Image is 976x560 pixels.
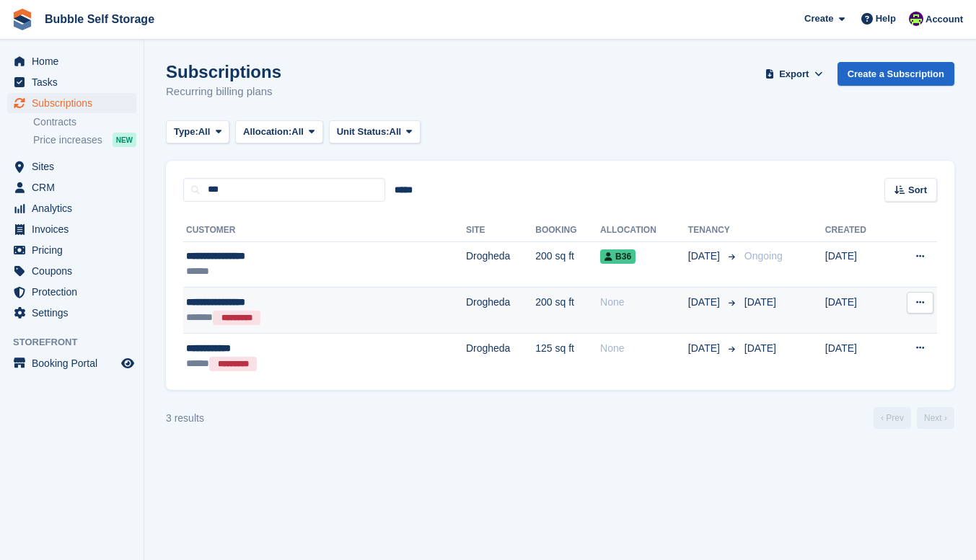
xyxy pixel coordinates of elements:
[825,241,889,288] td: [DATE]
[32,177,118,197] span: CRM
[874,407,911,429] a: Previous
[291,125,304,139] span: All
[837,62,954,86] a: Create a Subscription
[825,219,889,242] th: Created
[535,219,600,242] th: Booking
[33,133,102,147] span: Price increases
[166,62,281,81] h1: Subscriptions
[909,12,923,26] img: Tom Gilmore
[7,303,136,323] a: menu
[7,261,136,281] a: menu
[32,353,118,373] span: Booking Portal
[7,198,136,218] a: menu
[688,341,723,356] span: [DATE]
[235,120,323,144] button: Allocation: All
[32,156,118,177] span: Sites
[535,333,600,378] td: 125 sq ft
[7,51,136,71] a: menu
[804,12,833,26] span: Create
[33,132,136,148] a: Price increases NEW
[32,72,118,92] span: Tasks
[744,342,776,354] span: [DATE]
[600,219,688,242] th: Allocation
[876,12,896,26] span: Help
[7,219,136,239] a: menu
[7,72,136,92] a: menu
[166,84,281,100] p: Recurring billing plans
[744,250,783,262] span: Ongoing
[600,341,688,356] div: None
[466,288,535,334] td: Drogheda
[32,93,118,113] span: Subscriptions
[7,177,136,197] a: menu
[7,240,136,260] a: menu
[688,295,723,310] span: [DATE]
[113,133,136,147] div: NEW
[908,183,927,197] span: Sort
[535,241,600,288] td: 200 sq ft
[39,7,160,31] a: Bubble Self Storage
[174,125,198,139] span: Type:
[337,125,390,139] span: Unit Status:
[32,261,118,281] span: Coupons
[600,249,636,264] span: B36
[329,120,421,144] button: Unit Status: All
[871,407,957,429] nav: Page
[779,67,809,81] span: Export
[926,12,963,27] span: Account
[466,333,535,378] td: Drogheda
[166,411,204,426] div: 3 results
[32,198,118,218] span: Analytics
[535,288,600,334] td: 200 sq ft
[183,219,466,242] th: Customer
[7,353,136,373] a: menu
[7,93,136,113] a: menu
[390,125,402,139] span: All
[32,303,118,323] span: Settings
[32,219,118,239] span: Invoices
[198,125,211,139] span: All
[825,288,889,334] td: [DATE]
[32,240,118,260] span: Pricing
[688,219,739,242] th: Tenancy
[825,333,889,378] td: [DATE]
[32,51,118,71] span: Home
[688,249,723,264] span: [DATE]
[119,355,136,372] a: Preview store
[7,282,136,302] a: menu
[600,295,688,310] div: None
[12,9,33,30] img: stora-icon-8386f47178a22dfd0bd8f6a31ec36ba5ce8667c1dd55bd0f319d3a0aa187defe.svg
[7,156,136,177] a: menu
[32,282,118,302] span: Protection
[466,241,535,288] td: Drogheda
[466,219,535,242] th: Site
[13,335,144,350] span: Storefront
[243,125,291,139] span: Allocation:
[744,296,776,308] span: [DATE]
[33,115,136,129] a: Contracts
[762,62,826,86] button: Export
[917,407,954,429] a: Next
[166,120,229,144] button: Type: All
